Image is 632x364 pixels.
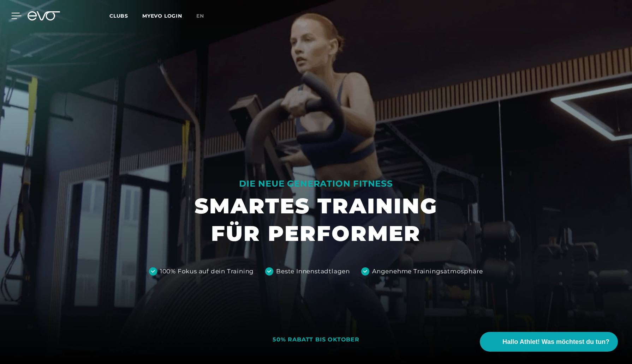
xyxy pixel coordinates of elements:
[480,332,618,352] button: Hallo Athlet! Was möchtest du tun?
[276,267,350,276] div: Beste Innenstadtlagen
[372,267,483,276] div: Angenehme Trainingsatmosphäre
[142,13,182,19] a: MYEVO LOGIN
[502,337,609,347] span: Hallo Athlet! Was möchtest du tun?
[160,267,254,276] div: 100% Fokus auf dein Training
[196,13,204,19] span: en
[109,12,142,19] a: Clubs
[196,12,213,20] a: en
[109,13,128,19] span: Clubs
[195,178,437,189] div: DIE NEUE GENERATION FITNESS
[195,192,437,247] h1: SMARTES TRAINING FÜR PERFORMER
[273,336,359,344] div: 50% RABATT BIS OKTOBER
